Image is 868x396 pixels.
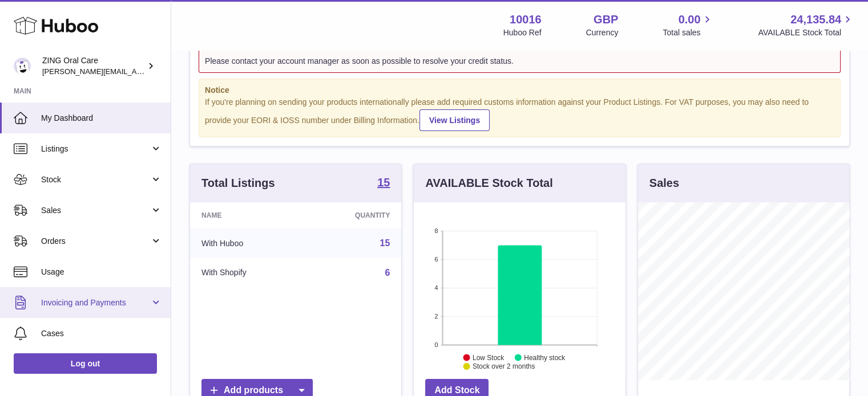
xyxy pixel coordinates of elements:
a: 24,135.84 AVAILABLE Stock Total [758,12,854,38]
a: 0.00 Total sales [663,12,713,38]
strong: GBP [594,12,618,27]
span: Usage [41,267,162,277]
span: Sales [41,205,150,216]
strong: 10016 [510,12,542,27]
a: 15 [377,177,390,190]
span: Listings [41,144,150,154]
a: View Listings [419,109,490,131]
a: 15 [380,238,390,248]
img: jacques@zingtoothpaste.com [14,58,31,75]
div: Huboo Ref [503,27,542,38]
span: Stock [41,174,150,185]
text: 0 [435,341,438,348]
strong: Notice [205,85,834,96]
div: If you're planning on sending your products internationally please add required customs informati... [205,97,834,131]
th: Name [190,202,304,228]
text: 6 [435,256,438,263]
td: With Shopify [190,258,304,288]
h3: Sales [649,175,679,191]
text: 2 [435,313,438,320]
a: Log out [14,353,157,374]
strong: 15 [377,177,390,188]
span: AVAILABLE Stock Total [758,27,854,38]
td: With Huboo [190,228,304,258]
h3: Total Listings [201,175,275,191]
span: Invoicing and Payments [41,297,150,308]
text: Stock over 2 months [473,362,535,370]
div: Currency [586,27,619,38]
span: 24,135.84 [790,12,841,27]
span: My Dashboard [41,113,162,124]
text: Low Stock [473,354,504,362]
span: 0.00 [679,12,701,27]
span: Orders [41,236,150,247]
a: 6 [385,268,390,277]
th: Quantity [304,202,402,228]
text: Healthy stock [524,354,566,362]
span: Cases [41,328,162,339]
h3: AVAILABLE Stock Total [425,175,552,191]
div: ZING Oral Care [42,55,145,77]
text: 4 [435,284,438,291]
text: 8 [435,227,438,234]
span: [PERSON_NAME][EMAIL_ADDRESS][DOMAIN_NAME] [42,67,229,76]
span: Total sales [663,27,713,38]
